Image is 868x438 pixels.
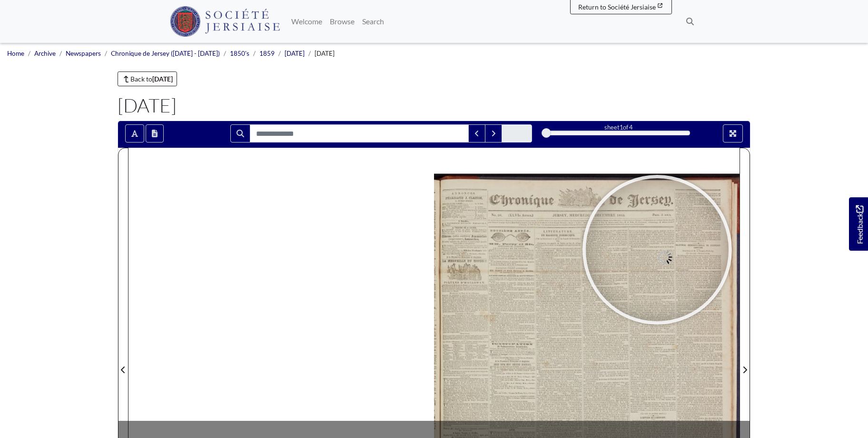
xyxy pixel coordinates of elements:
[358,12,388,31] a: Search
[170,6,280,37] img: Société Jersiaise
[111,50,220,57] a: Chronique de Jersey ([DATE] - [DATE])
[285,50,305,57] a: [DATE]
[259,50,275,57] a: 1859
[118,71,177,86] a: Back to[DATE]
[854,205,865,244] span: Feedback
[230,50,249,57] a: 1850's
[230,124,250,143] button: Search
[315,50,335,57] span: [DATE]
[468,124,485,143] button: Previous Match
[326,12,358,31] a: Browse
[250,124,469,143] input: Search for
[66,50,101,57] a: Newspapers
[118,94,750,117] h1: [DATE]
[849,197,868,251] a: Would you like to provide feedback?
[146,124,164,143] button: Open transcription window
[125,124,144,143] button: Toggle text selection (Alt+T)
[170,4,280,39] a: Société Jersiaise logo
[620,123,623,131] span: 1
[287,12,326,31] a: Welcome
[578,3,656,11] span: Return to Société Jersiaise
[485,124,502,143] button: Next Match
[152,75,173,83] strong: [DATE]
[34,50,56,57] a: Archive
[546,123,690,132] div: sheet of 4
[7,50,24,57] a: Home
[723,124,743,143] button: Full screen mode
